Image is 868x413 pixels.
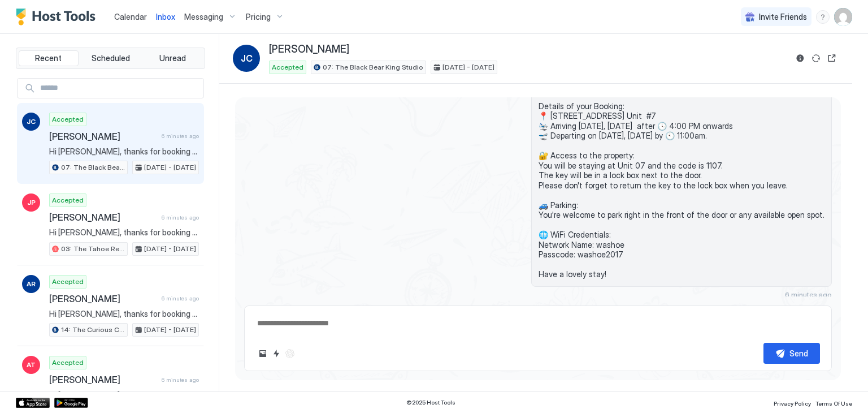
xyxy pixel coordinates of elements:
span: Unread [159,53,186,63]
button: Reservation information [793,51,807,65]
a: Terms Of Use [815,397,852,408]
span: 6 minutes ago [162,214,199,221]
button: Scheduled [81,50,141,66]
span: © 2025 Host Tools [406,399,455,406]
span: AT [27,360,36,370]
span: 14: The Curious Cub Pet Friendly Studio [61,325,125,335]
span: Recent [35,53,62,63]
span: 6 minutes ago [162,376,199,384]
span: 6 minutes ago [162,295,199,302]
span: Inbox [156,12,175,21]
span: Calendar [114,12,147,21]
span: Scheduled [92,53,130,63]
span: Hi [PERSON_NAME], thanks for booking your stay with us! Details of your Booking: 📍 [STREET_ADDRES... [49,390,199,400]
span: Accepted [52,114,84,124]
span: AR [27,279,36,289]
span: Messaging [184,12,223,22]
span: [DATE] - [DATE] [144,325,196,335]
span: 07: The Black Bear King Studio [323,62,423,72]
span: [PERSON_NAME] [49,131,157,142]
a: Google Play Store [54,398,88,408]
a: Calendar [114,11,147,23]
a: App Store [16,398,50,408]
div: menu [816,10,830,24]
span: [PERSON_NAME] [49,212,157,223]
span: 6 minutes ago [785,290,832,299]
div: Send [789,347,808,359]
a: Inbox [156,11,175,23]
div: tab-group [16,48,205,69]
input: Input Field [36,79,203,98]
span: Hi [PERSON_NAME], thanks for booking your stay with us! Details of your Booking: 📍 [STREET_ADDRES... [49,227,199,238]
button: Open reservation [825,51,839,65]
span: Accepted [272,62,303,72]
span: Pricing [246,12,271,22]
span: Accepted [52,277,84,287]
span: [DATE] - [DATE] [442,62,494,72]
span: Hi [PERSON_NAME], thanks for booking your stay with us! Details of your Booking: 📍 [STREET_ADDRES... [49,147,199,157]
span: [PERSON_NAME] [49,293,157,304]
span: [PERSON_NAME] [49,374,157,385]
button: Upload image [256,347,270,360]
button: Quick reply [270,347,283,360]
span: JP [27,197,36,208]
span: Hi [PERSON_NAME], thanks for booking your stay with us! Details of your Booking: 📍 [STREET_ADDRES... [49,309,199,319]
span: Accepted [52,358,84,368]
span: 6 minutes ago [162,132,199,140]
span: Invite Friends [759,12,807,22]
span: 07: The Black Bear King Studio [61,162,125,173]
a: Host Tools Logo [16,8,101,25]
span: 03: The Tahoe Retro Double Bed Studio [61,244,125,254]
div: User profile [834,8,852,26]
span: JC [27,117,36,127]
button: Recent [19,50,79,66]
span: [DATE] - [DATE] [144,162,196,173]
a: Privacy Policy [774,397,811,408]
span: Terms Of Use [815,400,852,407]
span: Hi [PERSON_NAME], thanks for booking your stay with us! Details of your Booking: 📍 [STREET_ADDRES... [539,81,824,279]
span: JC [241,51,253,65]
span: Privacy Policy [774,400,811,407]
button: Sync reservation [809,51,823,65]
span: [PERSON_NAME] [269,43,349,56]
span: Accepted [52,195,84,205]
button: Send [763,343,820,364]
button: Unread [142,50,202,66]
span: [DATE] - [DATE] [144,244,196,254]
